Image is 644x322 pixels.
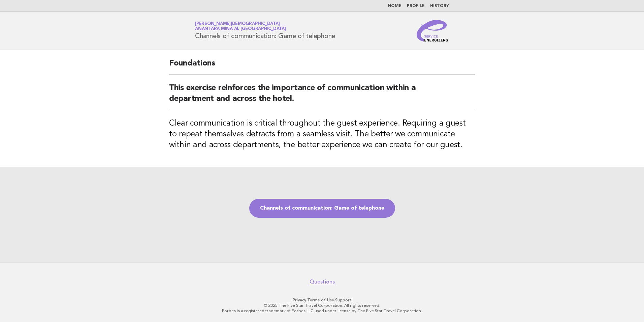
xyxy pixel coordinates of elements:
[116,297,528,303] p: · ·
[116,308,528,314] p: Forbes is a registered trademark of Forbes LLC used under license by The Five Star Travel Corpora...
[169,83,475,110] h2: This exercise reinforces the importance of communication within a department and across the hotel.
[417,20,449,42] img: Service Energizers
[407,4,425,8] a: Profile
[169,58,475,75] h2: Foundations
[388,4,401,8] a: Home
[195,22,286,31] a: [PERSON_NAME][DEMOGRAPHIC_DATA]Anantara Mina al [GEOGRAPHIC_DATA]
[169,118,475,151] h3: Clear communication is critical throughout the guest experience. Requiring a guest to repeat them...
[293,298,306,302] a: Privacy
[307,298,334,302] a: Terms of Use
[430,4,449,8] a: History
[195,27,286,31] span: Anantara Mina al [GEOGRAPHIC_DATA]
[310,278,335,285] a: Questions
[335,298,352,302] a: Support
[249,199,395,218] a: Channels of communication: Game of telephone
[116,303,528,308] p: © 2025 The Five Star Travel Corporation. All rights reserved.
[195,22,335,39] h1: Channels of communication: Game of telephone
